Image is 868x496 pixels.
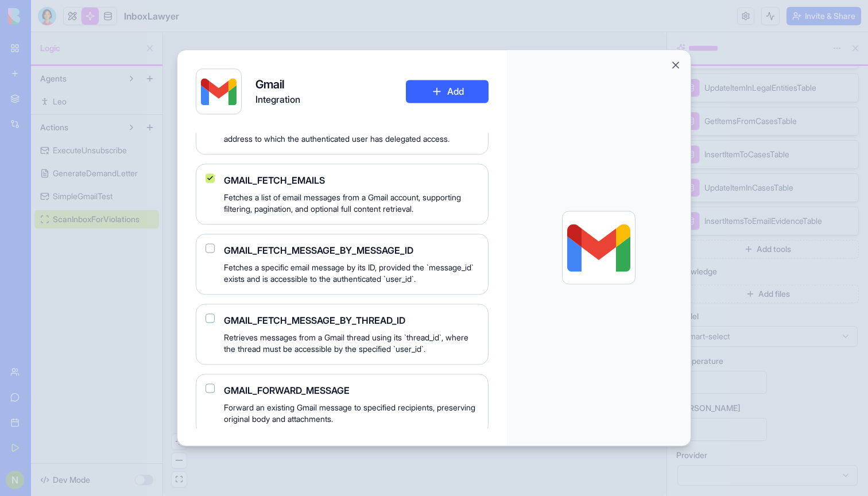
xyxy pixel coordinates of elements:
[255,92,300,106] span: Integration
[224,402,479,425] span: Forward an existing Gmail message to specified recipients, preserving original body and attachments.
[224,262,479,285] span: Fetches a specific email message by its ID, provided the `message_id` exists and is accessible to...
[224,173,479,187] span: GMAIL_FETCH_EMAILS
[224,192,479,215] span: Fetches a list of email messages from a Gmail account, supporting filtering, pagination, and opti...
[670,59,681,71] button: Close
[224,243,479,257] span: GMAIL_FETCH_MESSAGE_BY_MESSAGE_ID
[224,313,479,327] span: GMAIL_FETCH_MESSAGE_BY_THREAD_ID
[224,332,479,355] span: Retrieves messages from a Gmail thread using its `thread_id`, where the thread must be accessible...
[255,76,300,92] h4: Gmail
[224,383,479,397] span: GMAIL_FORWARD_MESSAGE
[406,80,489,103] button: Add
